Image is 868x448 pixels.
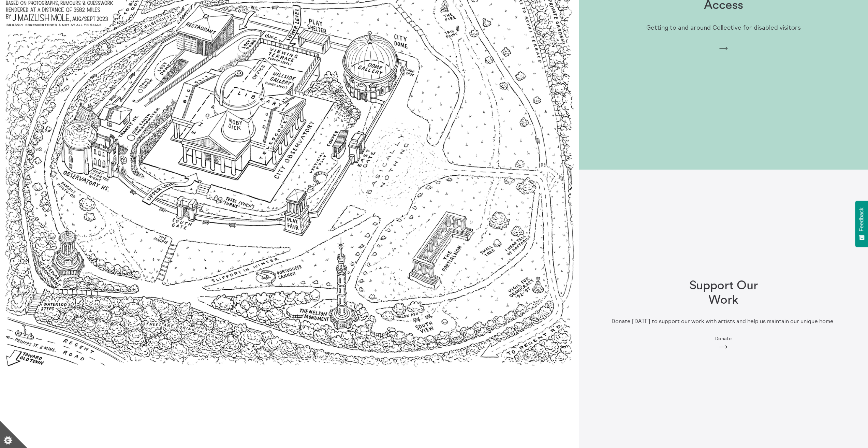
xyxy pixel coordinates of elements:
[612,318,835,324] h3: Donate [DATE] to support our work with artists and help us maintain our unique home.
[715,336,732,341] span: Donate
[646,24,800,31] p: Getting to and around Collective for disabled visitors
[855,201,868,247] button: Feedback - Show survey
[680,279,767,307] h1: Support Our Work
[858,207,865,231] span: Feedback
